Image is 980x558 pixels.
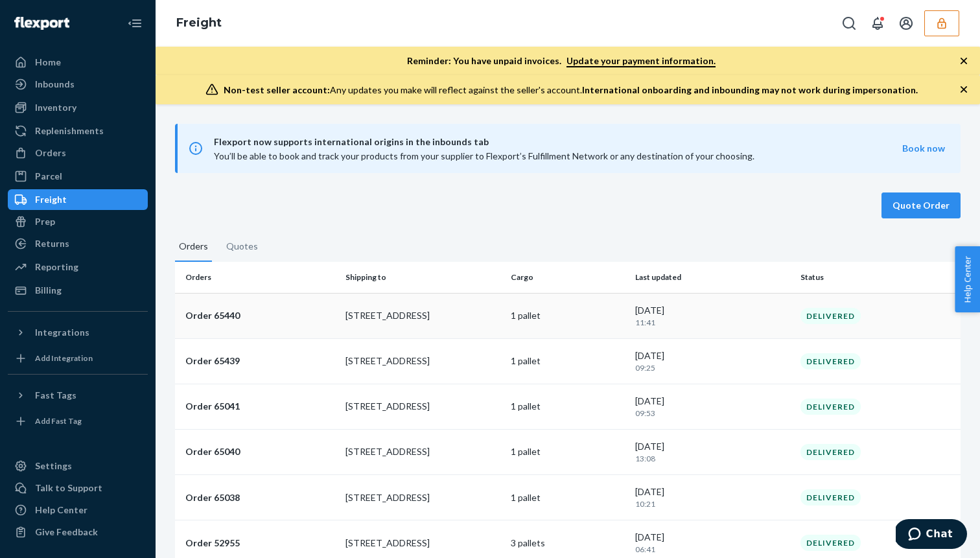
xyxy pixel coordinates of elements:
[35,237,69,250] div: Returns
[635,362,790,373] p: 09:25
[8,166,148,187] a: Parcel
[800,444,861,460] div: DELIVERED
[902,142,945,155] button: Book now
[407,54,716,67] p: Reminder: You have unpaid invoices.
[8,348,148,369] a: Add Integration
[185,491,335,504] p: Order 65038
[506,262,629,293] th: Cargo
[635,408,790,419] p: 09:53
[35,56,61,69] div: Home
[635,349,790,373] div: [DATE]
[800,535,861,551] div: DELIVERED
[214,134,902,150] span: Flexport now supports international origins in the inbounds tab
[35,284,62,297] div: Billing
[122,10,148,36] button: Close Navigation
[35,170,62,183] div: Parcel
[511,537,624,550] p: 3 pallets
[224,84,918,97] div: Any updates you make will reflect against the seller's account.
[511,309,624,322] p: 1 pallet
[896,519,967,552] iframe: Opens a widget where you can chat to one of our agents
[635,544,790,555] p: 06:41
[881,192,961,218] button: Quote Order
[8,522,148,542] button: Give Feedback
[582,84,918,95] span: International onboarding and inbounding may not work during impersonation.
[635,531,790,555] div: [DATE]
[14,17,69,30] img: Flexport logo
[35,101,76,114] div: Inventory
[175,262,340,293] th: Orders
[345,537,500,550] p: [STREET_ADDRESS]
[635,440,790,464] div: [DATE]
[630,262,795,293] th: Last updated
[345,400,500,413] p: [STREET_ADDRESS]
[8,97,148,118] a: Inventory
[635,317,790,328] p: 11:41
[635,304,790,328] div: [DATE]
[511,445,624,458] p: 1 pallet
[35,482,102,494] div: Talk to Support
[35,389,76,402] div: Fast Tags
[166,5,232,42] ol: breadcrumbs
[8,121,148,141] a: Replenishments
[8,411,148,432] a: Add Fast Tag
[175,239,212,262] button: Orders
[8,233,148,254] a: Returns
[800,308,861,324] div: DELIVERED
[8,52,148,73] a: Home
[185,309,335,322] p: Order 65440
[8,500,148,520] a: Help Center
[635,395,790,419] div: [DATE]
[35,353,93,364] div: Add Integration
[345,445,500,458] p: [STREET_ADDRESS]
[35,215,55,228] div: Prep
[800,353,861,369] div: DELIVERED
[222,239,262,261] button: Quotes
[224,84,330,95] span: Non-test seller account:
[893,10,919,36] button: Open account menu
[35,459,72,472] div: Settings
[35,146,66,159] div: Orders
[35,504,87,517] div: Help Center
[8,189,148,210] a: Freight
[8,257,148,277] a: Reporting
[176,16,222,30] a: Freight
[35,261,78,273] div: Reporting
[8,143,148,163] a: Orders
[8,385,148,406] button: Fast Tags
[35,193,67,206] div: Freight
[511,355,624,367] p: 1 pallet
[795,262,961,293] th: Status
[345,355,500,367] p: [STREET_ADDRESS]
[511,491,624,504] p: 1 pallet
[8,280,148,301] a: Billing
[800,489,861,506] div: DELIVERED
[35,124,104,137] div: Replenishments
[8,478,148,498] button: Talk to Support
[345,491,500,504] p: [STREET_ADDRESS]
[8,322,148,343] button: Integrations
[8,211,148,232] a: Prep
[8,74,148,95] a: Inbounds
[635,485,790,509] div: [DATE]
[185,355,335,367] p: Order 65439
[345,309,500,322] p: [STREET_ADDRESS]
[836,10,862,36] button: Open Search Box
[635,453,790,464] p: 13:08
[566,55,716,67] a: Update your payment information.
[35,326,89,339] div: Integrations
[35,526,98,539] div: Give Feedback
[35,415,82,426] div: Add Fast Tag
[865,10,891,36] button: Open notifications
[35,78,75,91] div: Inbounds
[8,456,148,476] a: Settings
[955,246,980,312] button: Help Center
[635,498,790,509] p: 10:21
[185,445,335,458] p: Order 65040
[214,150,754,161] span: You’ll be able to book and track your products from your supplier to Flexport’s Fulfillment Netwo...
[185,537,335,550] p: Order 52955
[800,399,861,415] div: DELIVERED
[511,400,624,413] p: 1 pallet
[340,262,506,293] th: Shipping to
